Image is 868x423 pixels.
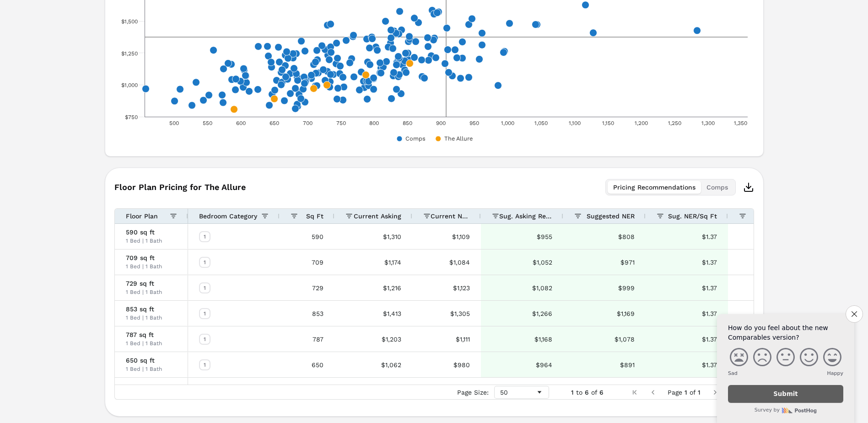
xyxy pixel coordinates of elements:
[302,120,312,126] text: 700
[481,352,563,377] div: $964
[534,120,548,126] text: 1,050
[169,120,178,126] text: 500
[563,301,646,326] div: $1,169
[494,386,549,399] div: Page Size
[500,389,536,396] div: 50
[646,224,728,249] div: $1.37
[126,331,177,338] span: 787 sq ft
[602,120,614,126] text: 1,150
[587,212,635,220] span: Suggested NER
[412,301,481,326] div: $1,305
[563,275,646,300] div: $999
[202,120,212,126] text: 550
[403,120,412,126] text: 850
[362,71,369,79] path: x, 787, 1,078.19. The Allure.
[126,306,177,312] span: 853 sq ft
[230,106,237,113] path: x, 590, 808.3. The Allure.
[334,249,412,275] div: $1,174
[126,357,177,363] span: 650 sq ft
[431,212,470,220] span: Current NER
[126,365,177,373] div: 1 Bed | 1 Bath
[457,389,489,396] div: Page Size:
[121,82,138,88] text: $1,000
[280,275,334,300] div: 729
[599,389,604,396] span: 6
[280,224,334,249] div: 590
[126,280,177,287] span: 729 sq ft
[126,263,177,270] div: 1 Bed | 1 Bath
[199,359,210,370] div: 1
[412,352,481,377] div: $980
[698,389,701,396] span: 1
[481,326,563,352] div: $1,168
[668,389,682,396] span: Page
[739,250,818,275] div: $1,081
[668,120,681,126] text: 1,250
[563,249,646,275] div: $971
[481,224,563,249] div: $955
[199,212,257,220] span: Bedroom Category
[608,181,701,194] button: Pricing Recommendations
[199,257,210,268] div: 1
[126,255,177,261] span: 709 sq ft
[646,352,728,377] div: $1.37
[591,389,597,396] span: of
[125,114,138,120] text: $750
[701,120,714,126] text: 1,300
[501,120,514,126] text: 1,000
[199,334,210,345] div: 1
[336,120,345,126] text: 750
[126,340,177,347] div: 1 Bed | 1 Bath
[306,212,323,220] span: Sq Ft
[334,352,412,377] div: $1,062
[199,231,210,242] div: 1
[685,389,687,396] span: 1
[739,224,818,249] div: $2,412
[412,249,481,275] div: $1,084
[631,389,638,396] div: First Page
[280,301,334,326] div: 853
[646,275,728,300] div: $1.37
[712,389,719,396] div: Next Page
[369,120,379,126] text: 800
[701,181,733,194] button: Comps
[571,389,574,396] span: 1
[499,212,552,220] span: Sug. Asking Rent
[270,95,278,103] path: x, 650, 890.5. The Allure.
[280,249,334,275] div: 709
[481,275,563,300] div: $1,082
[269,120,279,126] text: 650
[469,120,479,126] text: 950
[323,81,330,89] path: x, 729, 998.73. The Allure.
[444,135,472,142] text: The Allure
[563,352,646,377] div: $891
[199,282,210,293] div: 1
[646,249,728,275] div: $1.37
[334,326,412,352] div: $1,203
[126,288,177,296] div: 1 Bed | 1 Bath
[334,224,412,249] div: $1,310
[563,326,646,352] div: $1,078
[126,229,177,235] span: 590 sq ft
[585,389,589,396] span: 6
[121,18,138,25] text: $1,500
[436,120,446,126] text: 900
[646,301,728,326] div: $1.37
[199,308,210,319] div: 1
[310,85,317,92] path: x, 709, 971.33. The Allure.
[280,352,334,377] div: 650
[576,389,582,396] span: to
[481,249,563,275] div: $1,052
[412,275,481,300] div: $1,123
[568,120,580,126] text: 1,100
[668,212,717,220] span: Sug. NER/Sq Ft
[121,50,138,57] text: $1,250
[334,301,412,326] div: $1,413
[334,275,412,300] div: $1,216
[126,237,177,244] div: 1 Bed | 1 Bath
[649,389,657,396] div: Previous Page
[126,212,158,220] span: Floor Plan
[739,301,818,326] div: $1,301
[412,224,481,249] div: $1,109
[690,389,695,396] span: of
